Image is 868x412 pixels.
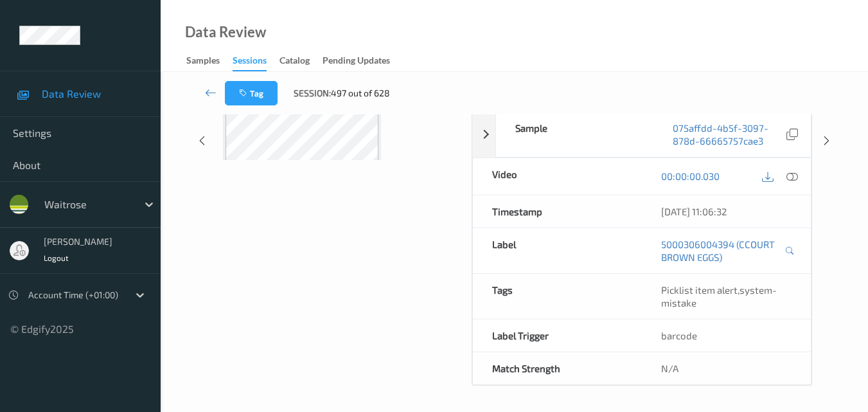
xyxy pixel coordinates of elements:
[673,121,784,147] a: 075affdd-4b5f-3097-878d-66665757cae3
[473,352,642,384] div: Match Strength
[331,87,390,100] span: 497 out of 628
[472,111,811,157] div: Sample075affdd-4b5f-3097-878d-66665757cae3
[661,205,792,218] div: [DATE] 11:06:32
[661,284,738,296] span: Picklist item alert
[294,87,331,100] span: Session:
[233,54,267,71] div: Sessions
[661,238,781,264] a: 5000306004394 (CCOURT BROWN EGGS)
[642,319,811,352] div: barcode
[233,52,279,71] a: Sessions
[473,274,642,319] div: Tags
[473,158,642,195] div: Video
[323,52,403,70] a: Pending Updates
[642,352,811,384] div: N/A
[661,170,720,183] a: 00:00:00.030
[473,195,642,228] div: Timestamp
[186,52,233,70] a: Samples
[185,26,266,39] div: Data Review
[279,52,323,70] a: Catalog
[186,54,220,70] div: Samples
[225,81,278,105] button: Tag
[279,54,310,70] div: Catalog
[473,228,642,273] div: Label
[323,54,390,70] div: Pending Updates
[661,284,777,309] span: ,
[661,284,777,309] span: system-mistake
[496,112,653,157] div: Sample
[473,319,642,352] div: Label Trigger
